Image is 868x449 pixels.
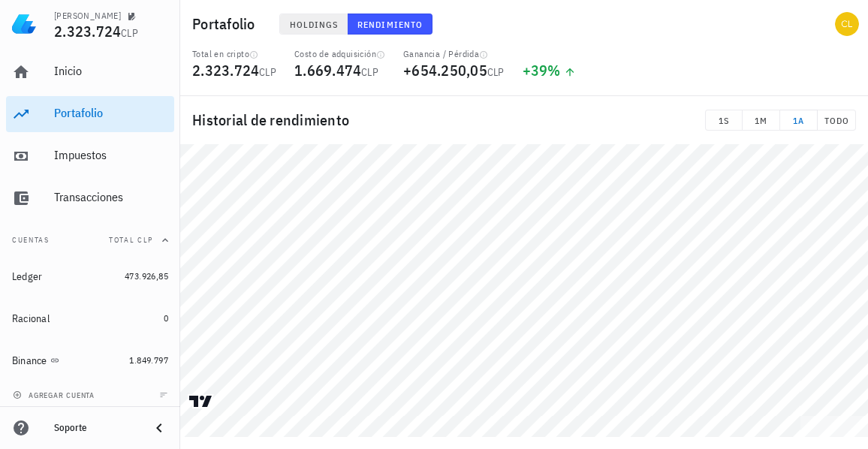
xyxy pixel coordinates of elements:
div: [PERSON_NAME] [54,10,121,22]
button: CuentasTotal CLP [6,222,174,258]
span: +654.250,05 [403,60,487,80]
span: 1.849.797 [129,354,168,366]
span: CLP [361,65,378,79]
div: Ganancia / Pérdida [403,48,505,60]
div: +39 [523,63,576,78]
span: Rendimiento [357,19,423,30]
button: Holdings [279,14,348,35]
span: CLP [487,65,505,79]
div: Costo de adquisición [294,48,385,60]
button: TODO [818,110,856,131]
span: 1.669.474 [294,60,361,80]
div: Total en cripto [192,48,276,60]
span: % [547,60,560,80]
div: Binance [12,354,47,367]
span: Total CLP [109,235,153,245]
button: agregar cuenta [9,387,101,402]
span: agregar cuenta [16,390,95,400]
div: Inicio [54,64,168,78]
button: 1S [705,110,743,131]
span: 2.323.724 [54,21,121,41]
a: Inicio [6,54,174,90]
a: Ledger 473.926,85 [6,258,174,294]
img: LedgiFi [12,12,36,36]
button: 1M [743,110,780,131]
h1: Portafolio [192,12,261,36]
a: Transacciones [6,180,174,216]
div: Soporte [54,422,138,434]
span: 2.323.724 [192,60,259,80]
div: Ledger [12,270,43,283]
span: CLP [259,65,276,79]
span: 473.926,85 [125,270,168,282]
button: 1A [780,110,818,131]
div: Racional [12,312,50,325]
a: Portafolio [6,96,174,132]
a: Impuestos [6,138,174,174]
span: CLP [121,26,138,40]
span: 1A [786,115,811,126]
button: Rendimiento [348,14,432,35]
span: Holdings [289,19,339,30]
div: Transacciones [54,190,168,204]
span: 0 [164,312,168,324]
span: 1M [749,115,773,126]
span: TODO [824,115,849,126]
a: Charting by TradingView [188,394,214,408]
div: avatar [835,12,859,36]
div: Impuestos [54,148,168,162]
div: Portafolio [54,106,168,120]
span: 1S [712,115,736,126]
div: Historial de rendimiento [180,96,868,144]
a: Binance 1.849.797 [6,342,174,378]
a: Racional 0 [6,300,174,336]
